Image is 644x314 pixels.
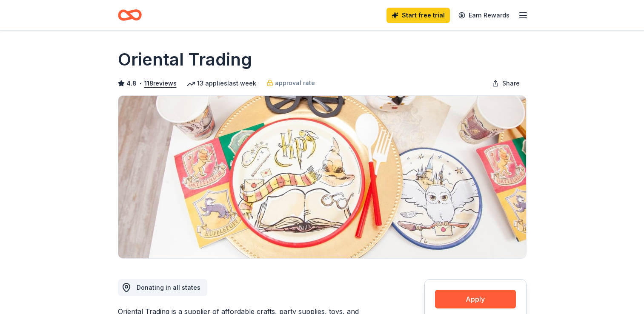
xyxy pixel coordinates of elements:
span: Share [502,78,520,88]
div: 13 applies last week [187,78,256,88]
span: 4.8 [126,78,137,88]
span: Donating in all states [137,284,200,291]
span: • [139,80,142,87]
a: approval rate [266,78,315,88]
h1: Oriental Trading [118,48,252,71]
a: Home [118,5,142,25]
button: Apply [435,290,516,308]
button: 118reviews [144,78,177,88]
img: Image for Oriental Trading [118,96,526,258]
a: Start free trial [386,8,450,23]
a: Earn Rewards [453,8,515,23]
span: approval rate [275,78,315,88]
button: Share [485,75,527,92]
